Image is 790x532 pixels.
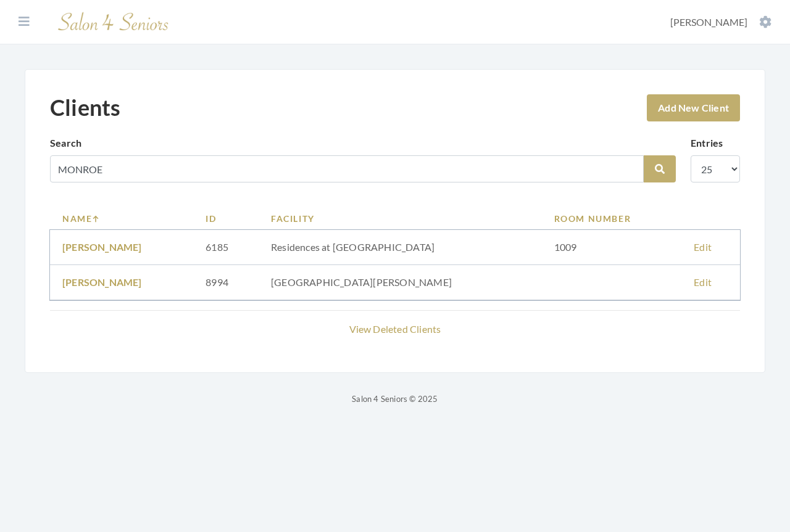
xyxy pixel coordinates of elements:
a: [PERSON_NAME] [62,276,142,288]
label: Search [50,136,81,150]
td: 6185 [193,230,259,265]
td: [GEOGRAPHIC_DATA][PERSON_NAME] [259,265,542,300]
button: [PERSON_NAME] [667,15,775,29]
a: View Deleted Clients [349,323,441,335]
a: Add New Client [647,94,740,121]
a: Room Number [554,212,670,225]
td: 1009 [542,230,682,265]
span: [PERSON_NAME] [670,16,747,28]
img: Salon 4 Seniors [52,7,175,36]
td: 8994 [193,265,259,300]
label: Entries [691,136,723,150]
a: Edit [694,276,712,288]
td: Residences at [GEOGRAPHIC_DATA] [259,230,542,265]
p: Salon 4 Seniors © 2025 [25,391,765,406]
a: Facility [271,212,530,225]
a: [PERSON_NAME] [62,241,142,253]
input: Search by name, facility or room number [50,155,644,182]
a: ID [206,212,246,225]
a: Name [62,212,181,225]
a: Edit [694,241,712,253]
h1: Clients [50,94,120,121]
